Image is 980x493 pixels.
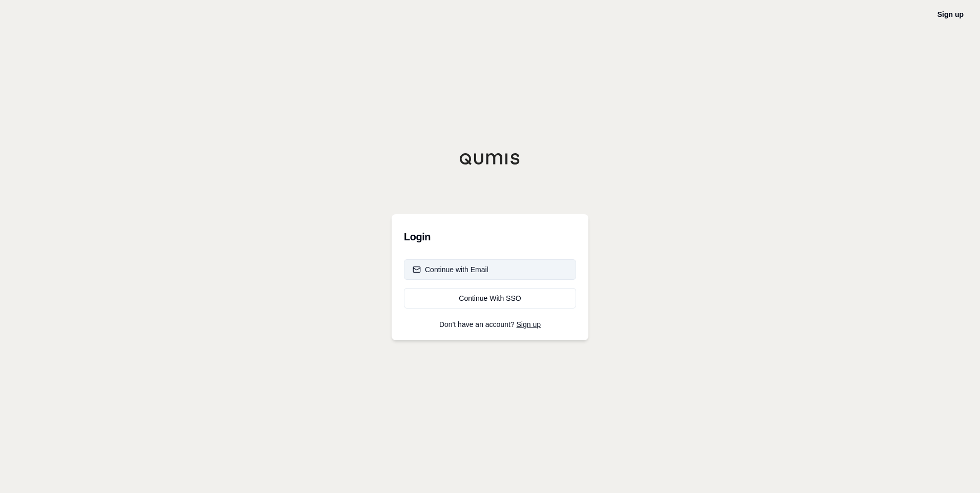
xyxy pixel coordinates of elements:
a: Continue With SSO [404,288,576,309]
p: Don't have an account? [404,321,576,328]
div: Continue With SSO [413,293,567,303]
div: Continue with Email [413,264,488,275]
a: Sign up [937,10,964,18]
h3: Login [404,227,576,247]
a: Sign up [517,320,541,328]
img: Qumis [459,153,521,165]
button: Continue with Email [404,259,576,280]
